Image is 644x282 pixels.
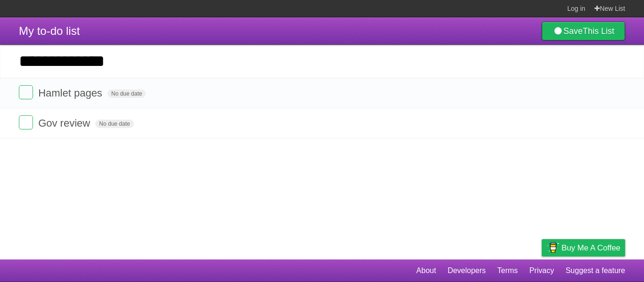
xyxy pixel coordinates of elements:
a: About [416,262,436,280]
span: Gov review [38,117,92,129]
a: Developers [447,262,486,280]
span: My to-do list [19,24,80,37]
span: No due date [107,89,146,98]
img: Buy me a coffee [546,240,559,256]
a: SaveThis List [542,22,625,40]
a: Privacy [529,262,554,280]
label: Done [19,85,33,99]
a: Terms [497,262,518,280]
b: This List [583,26,614,36]
span: Buy me a coffee [561,240,620,256]
span: Hamlet pages [38,87,105,99]
a: Suggest a feature [566,262,625,280]
a: Buy me a coffee [542,239,625,257]
span: No due date [95,120,133,128]
label: Done [19,115,33,129]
